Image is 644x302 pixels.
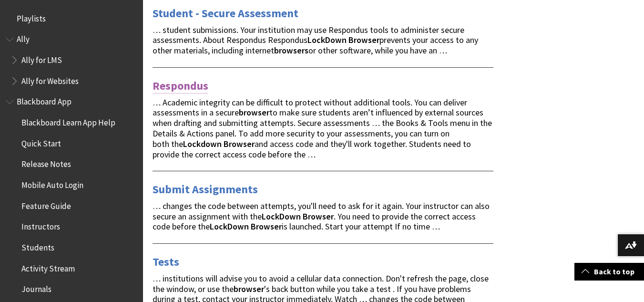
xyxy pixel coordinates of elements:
strong: Browser [348,34,379,45]
strong: browser [239,107,269,118]
nav: Book outline for Anthology Ally Help [6,31,137,89]
span: … changes the code between attempts, you'll need to ask for it again. Your instructor can also se... [153,200,490,232]
span: Playlists [17,10,46,23]
a: Tests [153,254,179,270]
span: Release Notes [21,156,71,169]
span: Mobile Auto Login [21,177,83,190]
span: Feature Guide [21,198,71,211]
a: Student - Secure Assessment [153,6,298,21]
span: Ally for Websites [21,73,79,86]
span: Quick Start [21,135,61,148]
span: Blackboard App [17,94,72,107]
span: Ally for LMS [21,52,62,65]
span: Ally [17,31,30,44]
a: Submit Assignments [153,182,258,197]
span: Blackboard Learn App Help [21,115,115,127]
strong: LockDown [262,211,301,222]
strong: browsers [274,45,308,56]
a: Respondus [153,78,208,94]
strong: Lockdown [183,138,222,149]
strong: LockDown [307,34,347,45]
strong: Browser [251,221,282,232]
strong: Browser [303,211,334,222]
nav: Book outline for Playlists [6,10,137,27]
span: Journals [21,281,51,294]
strong: Browser [224,138,255,149]
span: … student submissions. Your institution may use Respondus tools to administer secure assessments.... [153,24,478,56]
strong: browser [234,283,264,294]
span: … Academic integrity can be difficult to protect without additional tools. You can deliver assess... [153,97,492,160]
span: Instructors [21,219,60,232]
span: Activity Stream [21,260,75,273]
span: Students [21,240,54,252]
strong: LockDown [210,221,249,232]
a: Back to top [574,263,644,281]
